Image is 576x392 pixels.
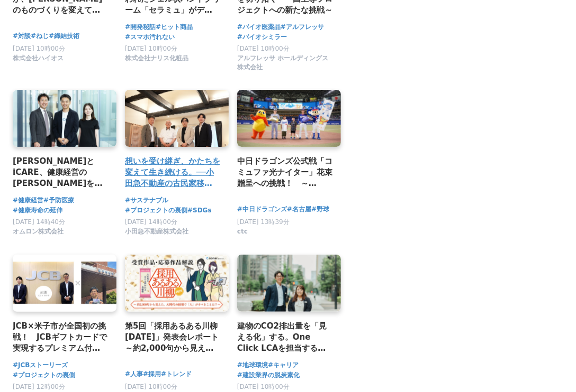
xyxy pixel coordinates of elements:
a: オムロン株式会社 [13,230,64,238]
span: [DATE] 10時00分 [125,383,177,390]
a: #ねじ [31,31,49,41]
span: [DATE] 10時00分 [237,383,290,390]
a: #ヒット商品 [156,22,193,32]
a: 想いを受け継ぎ、かたちを変えて生き続ける。──小田急不動産の古民家移築再生『KATARITSUGI』プロジェクト [125,155,220,190]
a: #プロジェクトの裏側 [13,370,75,380]
a: #名古屋 [287,204,311,214]
span: [DATE] 12時00分 [13,383,65,390]
span: ctc [237,227,248,236]
span: [DATE] 10時00分 [125,45,177,52]
a: アルフレッサ ホールディングス株式会社 [237,66,332,73]
a: #野球 [311,204,329,214]
a: #サステナブル [125,195,168,206]
span: [DATE] 10時00分 [13,45,65,52]
span: [DATE] 13時39分 [237,218,290,226]
a: #対談 [13,31,31,41]
span: [DATE] 14時00分 [125,218,177,226]
a: #建設業界の脱炭素化 [237,370,300,380]
a: 第5回「採用あるある川柳[DATE]」発表会レポート ～約2,000句から見えた、AI時代の採用で「人」がすべきことは？～ [125,320,220,354]
a: #人事 [125,369,143,379]
a: #健康経営 [13,195,43,206]
span: [DATE] 14時40分 [13,218,65,226]
a: #採用 [143,369,161,379]
a: #中日ドラゴンズ [237,204,287,214]
a: #スマホ汚れない [125,32,175,42]
a: JCB×米子市が全国初の挑戦！ JCBギフトカードで実現するプレミアム付地域振興券事業 [13,320,108,354]
a: #開発秘話 [125,22,156,32]
span: アルフレッサ ホールディングス株式会社 [237,54,332,72]
a: #健康寿命の延伸 [13,206,62,216]
a: #地球環境 [237,360,268,370]
a: #締結技術 [49,31,79,41]
span: オムロン株式会社 [13,227,64,236]
a: #予防医療 [43,195,74,206]
span: [DATE] 10時00分 [237,45,290,52]
a: ctc [237,230,248,238]
a: 建物のCO2排出量を「見える化」する。One Click LCAを担当する若手社員２人の新規事業へかける想い [237,320,332,354]
a: 株式会社ハイオス [13,57,64,64]
span: 小田急不動産株式会社 [125,227,188,236]
a: #トレンド [161,369,192,379]
a: 株式会社ナリス化粧品 [125,57,188,64]
a: [PERSON_NAME]とiCARE、健康経営の[PERSON_NAME]を描く提携 [13,155,108,190]
span: 株式会社ハイオス [13,54,64,63]
a: #JCBストーリーズ [13,360,68,370]
span: 株式会社ナリス化粧品 [125,54,188,63]
a: 小田急不動産株式会社 [125,230,188,238]
a: #プロジェクトの裏側 [125,206,187,216]
a: #バイオ医薬品 [237,22,281,32]
a: #アルフレッサ [281,22,324,32]
a: #SDGs [187,206,212,216]
a: #キャリア [268,360,299,370]
a: #バイオシミラー [237,32,287,42]
a: 中日ドラゴンズ公式戦「コミュファ光ナイター」花束贈呈への挑戦！ ～[PERSON_NAME]と[PERSON_NAME]の裏側に密着～ [237,155,332,190]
